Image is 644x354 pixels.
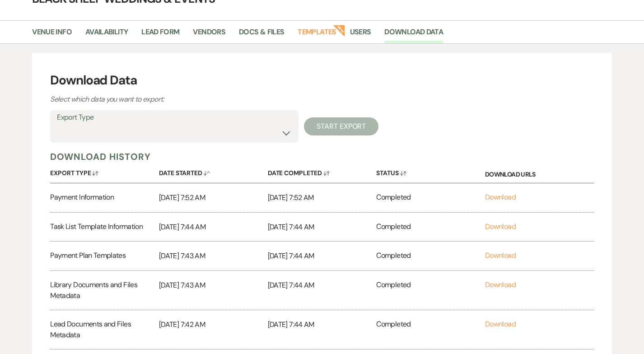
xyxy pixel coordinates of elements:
div: Download URLs [485,163,594,183]
p: [DATE] 7:52 AM [268,192,377,204]
a: Download [485,222,516,231]
p: [DATE] 7:44 AM [268,279,377,291]
label: Export Type [57,111,292,124]
button: Start Export [304,117,378,135]
a: Download Data [384,26,443,43]
a: Users [350,26,371,43]
div: Completed [376,271,485,310]
div: Completed [376,183,485,212]
button: Export Type [50,163,159,180]
div: Completed [376,242,485,270]
strong: New [333,24,345,37]
p: [DATE] 7:43 AM [159,279,268,291]
div: Payment Plan Templates [50,242,159,270]
h5: Download History [50,151,593,163]
a: Download [485,280,516,289]
div: Payment Information [50,183,159,212]
p: [DATE] 7:52 AM [159,192,268,204]
a: Download [485,251,516,260]
a: Availability [85,26,128,43]
a: Lead Form [141,26,179,43]
p: [DATE] 7:42 AM [159,319,268,331]
p: [DATE] 7:43 AM [159,250,268,262]
div: Lead Documents and Files Metadata [50,310,159,349]
p: [DATE] 7:44 AM [268,221,377,233]
p: [DATE] 7:44 AM [159,221,268,233]
a: Templates [298,26,336,43]
p: [DATE] 7:44 AM [268,250,377,262]
button: Date Completed [268,163,377,180]
a: Venue Info [32,26,72,43]
button: Status [376,163,485,180]
a: Docs & Files [239,26,284,43]
p: [DATE] 7:44 AM [268,319,377,331]
a: Download [485,319,516,329]
a: Download [485,192,516,202]
div: Library Documents and Files Metadata [50,271,159,310]
button: Date Started [159,163,268,180]
div: Completed [376,310,485,349]
div: Task List Template Information [50,213,159,242]
p: Select which data you want to export: [50,93,366,105]
h3: Download Data [50,71,593,90]
div: Completed [376,213,485,242]
a: Vendors [193,26,225,43]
